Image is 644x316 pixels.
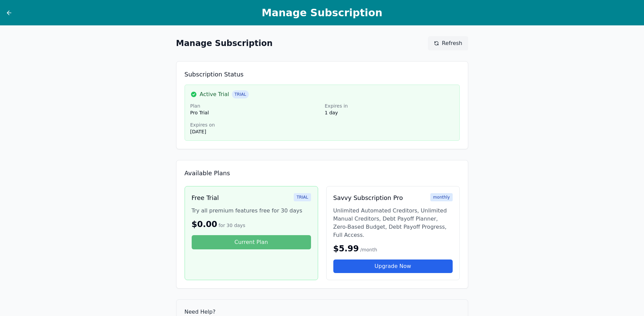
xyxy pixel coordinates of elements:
[442,39,462,47] span: Refresh
[190,128,319,135] p: [DATE]
[185,168,460,178] h2: Available Plans
[190,109,319,116] p: Pro Trial
[190,121,319,128] p: Expires on
[333,243,453,254] div: $5.99
[325,109,454,116] p: 1 day
[333,259,453,273] a: Upgrade Now
[192,219,311,230] div: $0.00
[333,207,453,239] p: Unlimited Automated Creditors, Unlimited Manual Creditors, Debt Payoff Planner, Zero-Based Budget...
[430,193,452,201] div: monthly
[185,70,460,79] h2: Subscription Status
[185,308,460,316] h3: Need Help?
[325,103,454,109] p: Expires in
[333,193,403,203] h3: Savvy Subscription Pro
[232,90,249,98] span: TRIAL
[360,247,377,252] span: /month
[294,193,311,201] div: TRIAL
[42,7,602,19] h1: Manage Subscription
[200,90,229,98] span: Active Trial
[190,103,319,109] p: Plan
[192,235,311,249] button: Current Plan
[428,36,468,50] button: Refresh
[176,38,273,49] h1: Manage Subscription
[218,223,245,228] span: for 30 days
[192,207,311,215] p: Try all premium features free for 30 days
[192,193,219,203] h3: Free Trial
